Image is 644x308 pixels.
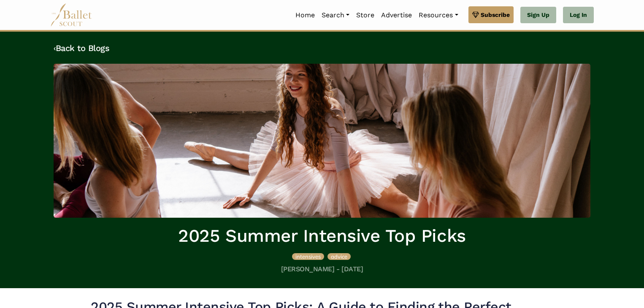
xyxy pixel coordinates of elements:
h5: [PERSON_NAME] - [DATE] [54,265,590,274]
a: Advertise [378,6,415,24]
a: ‹Back to Blogs [54,43,109,53]
a: Store [353,6,378,24]
h1: 2025 Summer Intensive Top Picks [54,224,590,248]
img: gem.svg [472,10,479,19]
a: advice [327,252,351,260]
a: Sign Up [520,7,556,24]
img: header_image.img [54,64,590,218]
span: intensives [295,253,321,260]
a: Search [318,6,353,24]
span: Subscribe [481,10,510,19]
a: Home [292,6,318,24]
a: Subscribe [468,6,514,23]
code: ‹ [54,43,56,53]
a: intensives [292,252,326,260]
a: Log In [563,7,594,24]
a: Resources [415,6,461,24]
span: advice [331,253,347,260]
